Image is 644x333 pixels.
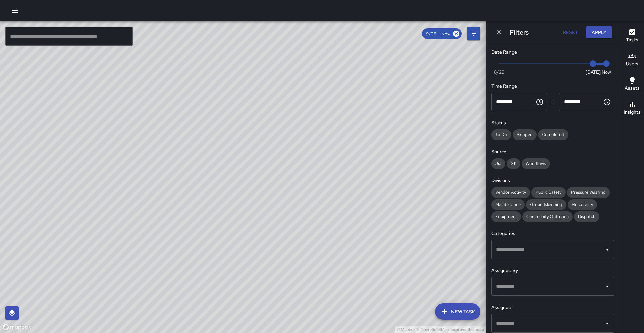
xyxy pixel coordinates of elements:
span: Public Safety [531,189,566,195]
div: Jia [491,158,505,169]
div: Workflows [522,158,550,169]
h6: Assigned By [491,267,614,274]
button: Open [603,319,612,328]
button: Open [603,282,612,291]
span: Jia [491,161,505,166]
span: Groundskeeping [526,202,566,207]
h6: Assignee [491,304,614,311]
h6: Status [491,119,614,127]
span: 8/29 [494,69,505,75]
button: Dismiss [494,27,504,37]
div: Equipment [491,211,521,222]
h6: Date Range [491,49,614,56]
h6: Filters [509,27,529,38]
button: Tasks [620,24,644,48]
h6: Divisions [491,177,614,184]
div: Skipped [513,129,537,140]
div: Hospitality [568,199,597,210]
div: 311 [507,158,520,169]
div: 9/05 — Now [422,28,462,39]
div: Pressure Washing [567,187,610,198]
span: Skipped [513,132,537,137]
h6: Assets [625,85,640,92]
button: Choose time, selected time is 11:59 PM [600,95,614,109]
div: Completed [538,129,568,140]
span: Dispatch [574,214,599,219]
button: Open [603,245,612,254]
button: Choose time, selected time is 12:00 AM [533,95,546,109]
button: Insights [620,97,644,121]
button: New Task [435,303,480,320]
span: 311 [507,161,520,166]
h6: Insights [624,109,641,116]
span: 9/05 — Now [422,31,454,37]
h6: Source [491,148,614,156]
button: Apply [586,26,612,39]
span: Community Outreach [522,214,573,219]
span: Pressure Washing [567,189,610,195]
div: Groundskeeping [526,199,566,210]
span: Completed [538,132,568,137]
span: Now [602,69,611,75]
h6: Time Range [491,82,614,90]
button: Filters [467,27,480,40]
span: Equipment [491,214,521,219]
span: Hospitality [568,202,597,207]
h6: Tasks [626,36,638,44]
div: Community Outreach [522,211,573,222]
div: Maintenance [491,199,525,210]
span: Workflows [522,161,550,166]
span: Vendor Activity [491,189,530,195]
div: Vendor Activity [491,187,530,198]
h6: Categories [491,230,614,237]
h6: Users [626,60,638,68]
button: Assets [620,72,644,97]
div: To Do [491,129,511,140]
span: Maintenance [491,202,525,207]
button: Users [620,48,644,72]
span: To Do [491,132,511,137]
span: [DATE] [586,69,601,75]
div: Dispatch [574,211,599,222]
div: Public Safety [531,187,566,198]
button: Reset [559,26,581,39]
